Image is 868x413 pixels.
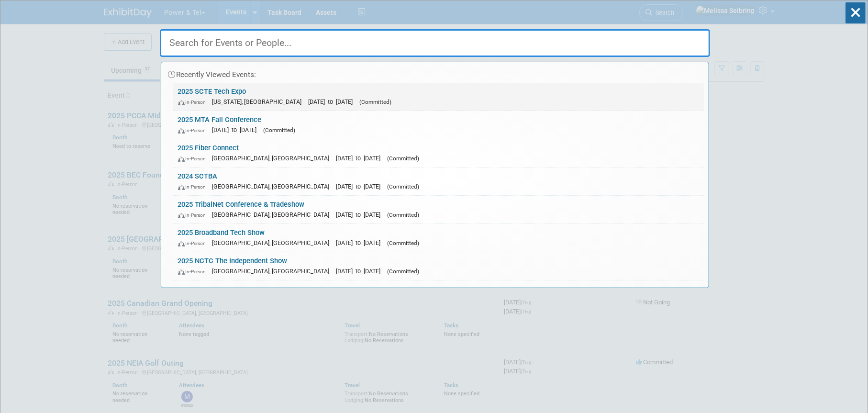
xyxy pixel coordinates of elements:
span: In-Person [178,184,211,190]
span: [GEOGRAPHIC_DATA], [GEOGRAPHIC_DATA] [212,268,334,275]
span: [DATE] to [DATE] [336,239,386,246]
span: (Committed) [264,127,296,134]
span: [GEOGRAPHIC_DATA], [GEOGRAPHIC_DATA] [212,183,334,190]
a: 2025 TribalNet Conference & Tradeshow In-Person [GEOGRAPHIC_DATA], [GEOGRAPHIC_DATA] [DATE] to [D... [173,196,704,223]
span: [US_STATE], [GEOGRAPHIC_DATA] [212,98,307,105]
div: Recently Viewed Events: [166,62,704,83]
span: In-Person [178,212,211,218]
span: In-Person [178,99,211,105]
span: In-Person [178,240,211,246]
span: [GEOGRAPHIC_DATA], [GEOGRAPHIC_DATA] [212,155,334,162]
span: [DATE] to [DATE] [212,126,262,134]
span: In-Person [178,268,211,275]
span: [DATE] to [DATE] [336,211,386,218]
a: 2025 NCTC The Independent Show In-Person [GEOGRAPHIC_DATA], [GEOGRAPHIC_DATA] [DATE] to [DATE] (C... [173,252,704,280]
span: [DATE] to [DATE] [336,155,386,162]
span: (Committed) [360,99,392,105]
span: [GEOGRAPHIC_DATA], [GEOGRAPHIC_DATA] [212,239,334,246]
input: Search for Events or People... [160,29,710,57]
span: (Committed) [388,212,420,218]
a: 2025 SCTE Tech Expo In-Person [US_STATE], [GEOGRAPHIC_DATA] [DATE] to [DATE] (Committed) [173,83,704,111]
span: (Committed) [388,183,420,190]
span: [GEOGRAPHIC_DATA], [GEOGRAPHIC_DATA] [212,211,334,218]
a: 2025 MTA Fall Conference In-Person [DATE] to [DATE] (Committed) [173,111,704,139]
span: (Committed) [388,155,420,162]
span: (Committed) [388,240,420,246]
a: 2024 SCTBA In-Person [GEOGRAPHIC_DATA], [GEOGRAPHIC_DATA] [DATE] to [DATE] (Committed) [173,167,704,195]
span: [DATE] to [DATE] [336,268,386,275]
span: In-Person [178,127,211,134]
a: 2025 Broadband Tech Show In-Person [GEOGRAPHIC_DATA], [GEOGRAPHIC_DATA] [DATE] to [DATE] (Committed) [173,224,704,252]
span: [DATE] to [DATE] [309,98,358,105]
span: In-Person [178,156,211,162]
a: 2025 Fiber Connect In-Person [GEOGRAPHIC_DATA], [GEOGRAPHIC_DATA] [DATE] to [DATE] (Committed) [173,139,704,167]
span: (Committed) [388,268,420,275]
span: [DATE] to [DATE] [336,183,386,190]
